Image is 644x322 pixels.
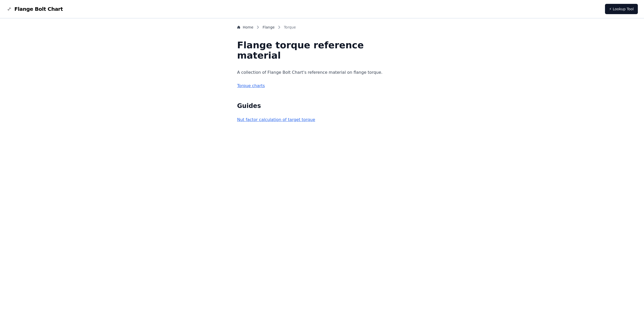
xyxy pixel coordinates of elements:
a: Torque charts [237,83,265,88]
a: ⚡ Lookup Tool [605,4,638,14]
span: Flange Bolt Chart [14,5,63,13]
h1: Flange torque reference material [237,40,407,61]
img: Flange Bolt Chart Logo [6,6,12,12]
span: Torque [284,25,296,30]
a: Nut factor calculation of target torque [237,117,315,122]
nav: Breadcrumb [237,25,407,32]
a: Flange Bolt Chart LogoFlange Bolt Chart [6,5,63,13]
a: Home [237,25,253,30]
p: A collection of Flange Bolt Chart's reference material on flange torque. [237,69,407,76]
h2: Guides [237,102,407,110]
a: Flange [263,25,275,30]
